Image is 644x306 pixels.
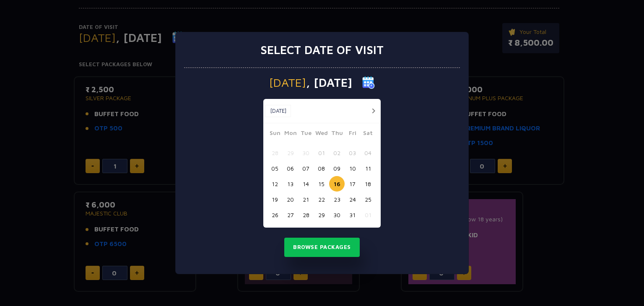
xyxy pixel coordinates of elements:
button: 01 [360,207,376,223]
button: Browse Packages [284,238,360,257]
button: 28 [267,145,283,161]
button: 06 [283,161,298,176]
button: 01 [314,145,329,161]
img: calender icon [362,76,375,89]
button: 25 [360,192,376,207]
button: 27 [283,207,298,223]
button: 29 [314,207,329,223]
button: 14 [298,176,314,192]
button: 07 [298,161,314,176]
button: [DATE] [265,105,291,117]
button: 28 [298,207,314,223]
span: Fri [345,128,360,140]
button: 09 [329,161,345,176]
span: [DATE] [269,77,306,88]
button: 21 [298,192,314,207]
button: 19 [267,192,283,207]
button: 13 [283,176,298,192]
button: 30 [298,145,314,161]
button: 02 [329,145,345,161]
button: 03 [345,145,360,161]
button: 22 [314,192,329,207]
button: 29 [283,145,298,161]
button: 04 [360,145,376,161]
button: 30 [329,207,345,223]
span: Wed [314,128,329,140]
button: 20 [283,192,298,207]
button: 08 [314,161,329,176]
h3: Select date of visit [260,43,384,57]
button: 17 [345,176,360,192]
button: 16 [329,176,345,192]
button: 31 [345,207,360,223]
span: Sun [267,128,283,140]
button: 15 [314,176,329,192]
button: 18 [360,176,376,192]
button: 05 [267,161,283,176]
span: , [DATE] [306,77,352,88]
span: Tue [298,128,314,140]
span: Thu [329,128,345,140]
span: Mon [283,128,298,140]
button: 10 [345,161,360,176]
button: 24 [345,192,360,207]
button: 11 [360,161,376,176]
button: 12 [267,176,283,192]
button: 23 [329,192,345,207]
button: 26 [267,207,283,223]
span: Sat [360,128,376,140]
